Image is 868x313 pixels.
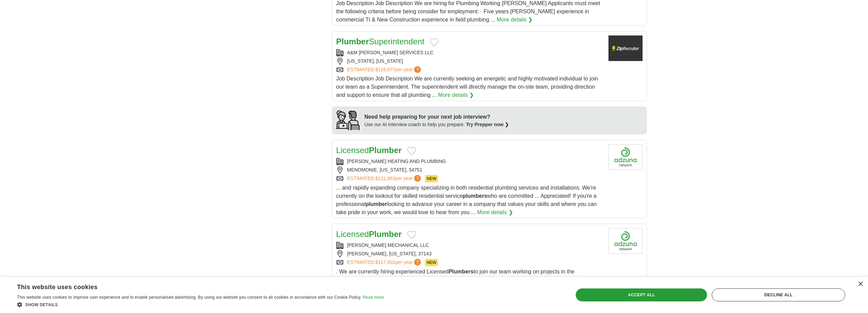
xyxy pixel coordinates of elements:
[363,295,384,300] a: Read more, opens a new window
[462,193,487,199] strong: plumbers
[336,166,603,174] div: MENOMONIE, [US_STATE], 54751
[366,201,387,207] strong: plumber
[365,121,509,128] div: Use our AI interview coach to help you prepare.
[17,281,367,291] div: This website uses cookies
[336,146,402,155] a: LicensedPlumber
[375,67,395,72] span: $116,677
[347,259,423,266] a: ESTIMATED:$117,001per year?
[608,35,643,61] img: Company logo
[17,301,384,308] div: Show details
[17,295,362,300] span: This website uses cookies to improve user experience and to enable personalised advertising. By u...
[497,16,533,24] a: More details ❯
[336,49,603,56] div: A&M [PERSON_NAME] SERVICES LLC
[608,228,643,254] img: Company logo
[336,58,603,65] div: [US_STATE], [US_STATE]
[336,269,589,299] span: . We are currently hiring experienced Licensed to join our team working on projects in the surrou...
[336,185,597,215] span: ... and rapidly expanding company specializing in both residential plumbing services and installa...
[375,259,395,265] span: $117,001
[336,76,598,98] span: Job Description Job Description We are currently seeking an energetic and highly motivated indivi...
[576,288,707,301] div: Accept all
[407,147,416,155] button: Add to favorite jobs
[369,146,402,155] strong: Plumber
[25,302,58,307] span: Show details
[858,282,863,287] div: Close
[375,176,395,181] span: $131,863
[336,242,603,249] div: [PERSON_NAME] MECHANICAL LLC
[477,208,513,217] a: More details ❯
[414,66,421,73] span: ?
[336,158,603,165] div: [PERSON_NAME] HEATING AND PLUMBING
[414,175,421,182] span: ?
[347,66,423,73] a: ESTIMATED:$116,677per year?
[430,38,439,46] button: Add to favorite jobs
[438,91,474,99] a: More details ❯
[407,231,416,239] button: Add to favorite jobs
[712,288,845,301] div: Decline all
[336,37,369,46] strong: Plumber
[336,229,402,239] a: LicensedPlumber
[336,37,425,46] a: PlumberSuperintendent
[425,175,438,182] span: NEW
[466,122,509,127] a: Try Prepper now ❯
[608,144,643,170] img: Company logo
[425,259,438,266] span: NEW
[414,259,421,266] span: ?
[365,113,509,121] div: Need help preparing for your next job interview?
[347,175,423,182] a: ESTIMATED:$131,863per year?
[448,269,473,274] strong: Plumbers
[336,0,600,23] span: Job Description Job Description We are hiring for Plumbing Working [PERSON_NAME] Applicants must ...
[336,250,603,257] div: [PERSON_NAME], [US_STATE], 37143
[369,229,402,239] strong: Plumber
